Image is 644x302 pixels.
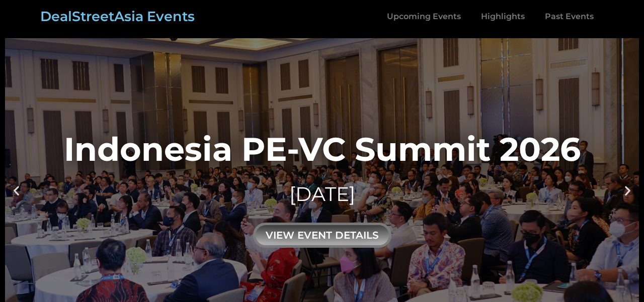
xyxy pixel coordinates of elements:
div: Indonesia PE-VC Summit 2026 [64,133,581,165]
a: Highlights [471,5,535,28]
a: DealStreetAsia Events [40,8,195,25]
div: Next slide [621,184,634,196]
div: [DATE] [64,180,581,208]
a: Upcoming Events [377,5,471,28]
div: view event details [253,223,391,248]
div: Previous slide [10,184,23,196]
a: Past Events [535,5,604,28]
